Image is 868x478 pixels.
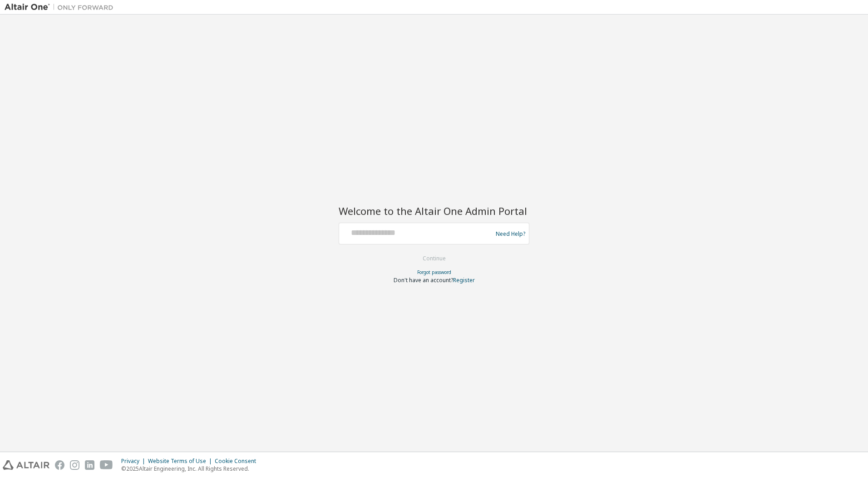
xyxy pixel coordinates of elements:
p: © 2025 Altair Engineering, Inc. All Rights Reserved. [121,465,261,473]
a: Register [453,276,475,284]
div: Privacy [121,458,148,465]
a: Forgot password [417,269,451,275]
span: Don't have an account? [394,276,453,284]
a: Need Help? [496,234,525,234]
div: Website Terms of Use [148,458,215,465]
img: facebook.svg [55,460,64,470]
img: instagram.svg [70,460,79,470]
img: youtube.svg [100,460,113,470]
img: Altair One [5,3,118,12]
div: Cookie Consent [215,458,261,465]
h2: Welcome to the Altair One Admin Portal [339,204,529,217]
img: altair_logo.svg [3,460,49,470]
img: linkedin.svg [85,460,94,470]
